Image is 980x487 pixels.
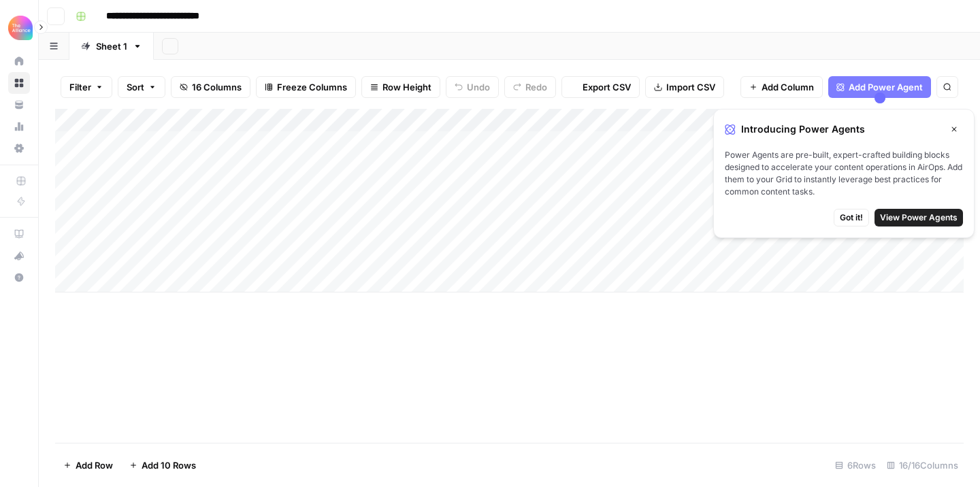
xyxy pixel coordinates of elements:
[8,16,33,40] img: Alliance Logo
[583,80,631,94] span: Export CSV
[881,454,964,476] div: 16/16 Columns
[8,223,30,245] a: AirOps Academy
[277,80,347,94] span: Freeze Columns
[828,76,931,98] button: Add Power Agent
[127,80,144,94] span: Sort
[8,245,30,267] button: What's new?
[8,50,30,72] a: Home
[9,246,29,266] div: What's new?
[55,454,121,476] button: Add Row
[762,80,814,94] span: Add Column
[8,137,30,159] a: Settings
[142,458,196,472] span: Add 10 Rows
[171,76,250,98] button: 16 Columns
[446,76,499,98] button: Undo
[834,209,869,226] button: Got it!
[875,209,963,226] button: View Power Agents
[725,120,963,138] div: Introducing Power Agents
[849,80,923,94] span: Add Power Agent
[830,454,881,476] div: 6 Rows
[840,212,863,224] span: Got it!
[725,149,963,198] span: Power Agents are pre-built, expert-crafted building blocks designed to accelerate your content op...
[121,454,204,476] button: Add 10 Rows
[8,72,30,94] a: Browse
[8,11,30,45] button: Workspace: Alliance
[880,212,958,224] span: View Power Agents
[8,267,30,288] button: Help + Support
[8,94,30,116] a: Your Data
[361,76,440,98] button: Row Height
[525,80,547,94] span: Redo
[645,76,724,98] button: Import CSV
[118,76,165,98] button: Sort
[8,116,30,137] a: Usage
[96,39,127,53] div: Sheet 1
[467,80,490,94] span: Undo
[69,33,154,60] a: Sheet 1
[69,80,91,94] span: Filter
[192,80,242,94] span: 16 Columns
[76,458,113,472] span: Add Row
[504,76,556,98] button: Redo
[61,76,112,98] button: Filter
[740,76,823,98] button: Add Column
[666,80,715,94] span: Import CSV
[561,76,640,98] button: Export CSV
[256,76,356,98] button: Freeze Columns
[382,80,431,94] span: Row Height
